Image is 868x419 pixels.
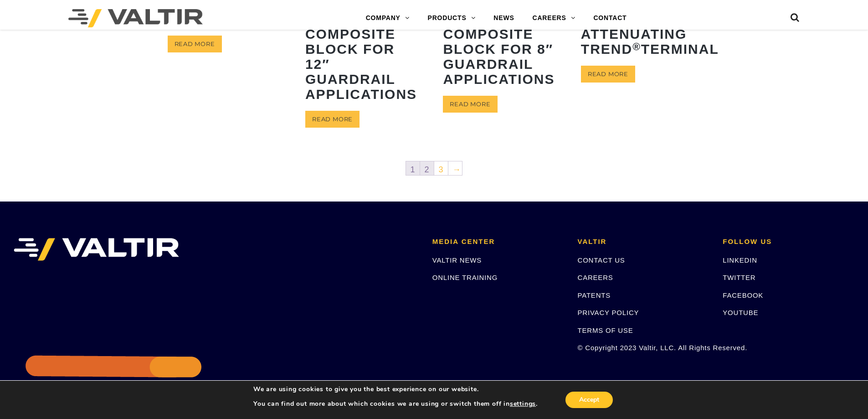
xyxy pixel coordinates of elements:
h2: VALTIR [578,238,709,246]
a: 2 [420,161,434,175]
h2: MEDIA CENTER [432,238,564,246]
a: COMPANY [357,9,419,27]
img: Valtir [68,9,203,27]
span: 1 [406,161,420,175]
p: You can find out more about which cookies we are using or switch them off in . [253,400,538,408]
a: TWITTER [723,274,755,281]
h2: King MASH Composite Block for 12″ Guardrail Applications [305,5,423,109]
a: LINKEDIN [723,256,757,264]
a: CONTACT [584,9,636,27]
a: TERMS OF USE [578,326,633,334]
a: Read more about “HighwayGuard™ Barrier” [168,36,222,52]
button: Accept [565,392,613,408]
img: VALTIR [14,238,179,261]
a: ONLINE TRAINING [432,274,498,281]
h2: MATT Median Attenuating TREND Terminal [581,5,699,63]
a: 3 [434,161,448,175]
a: CONTACT US [578,256,625,264]
a: CAREERS [578,274,613,281]
button: settings [510,400,536,408]
nav: Product Pagination [168,160,701,179]
a: PRODUCTS [419,9,485,27]
a: PRIVACY POLICY [578,309,639,316]
a: YOUTUBE [723,309,758,316]
a: Read more about “King MASH Composite Block for 12" Guardrail Applications” [305,111,360,128]
a: FACEBOOK [723,291,763,299]
p: We are using cookies to give you the best experience on our website. [253,385,538,393]
h2: King MASH Composite Block for 8″ Guardrail Applications [443,5,560,93]
a: VALTIR NEWS [432,256,482,264]
a: Read more about “King MASH Composite Block for 8" Guardrail Applications” [443,96,497,113]
a: NEWS [484,9,523,27]
a: PATENTS [578,291,611,299]
a: Read more about “MATTTM Median Attenuating TREND® Terminal” [581,66,635,83]
a: CAREERS [524,9,585,27]
h2: FOLLOW US [723,238,854,246]
a: → [448,161,462,175]
sup: ® [632,41,641,52]
p: © Copyright 2023 Valtir, LLC. All Rights Reserved. [578,342,709,353]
